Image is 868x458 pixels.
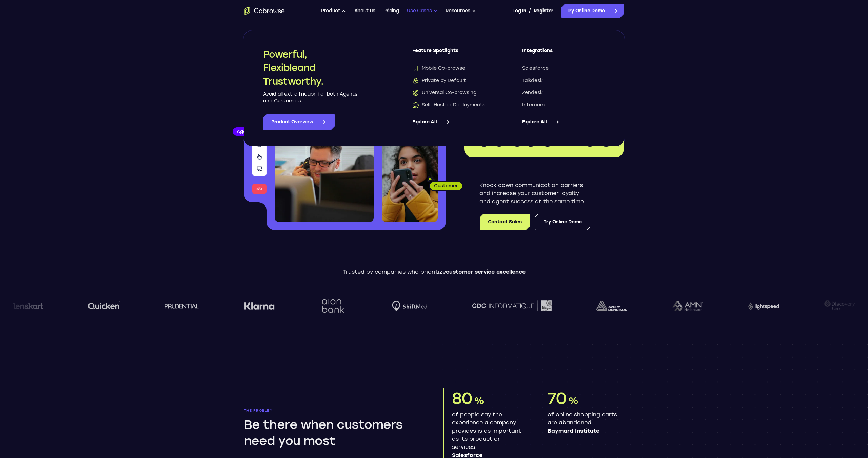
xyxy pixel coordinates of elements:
img: Universal Co-browsing [412,89,419,96]
span: 80 [452,389,472,408]
button: Product [321,4,346,18]
a: Pricing [383,4,399,18]
img: prudential [165,303,199,309]
a: Explore All [522,114,605,130]
span: Intercom [522,102,545,108]
span: Zendesk [522,89,543,96]
img: AMN Healthcare [672,301,703,311]
span: % [568,395,578,407]
img: A customer holding their phone [382,142,438,222]
a: Go to the home page [244,7,285,15]
span: Feature Spotlights [412,47,495,60]
a: Talkdesk [522,77,605,84]
span: % [474,395,484,407]
a: Salesforce [522,65,605,72]
a: Intercom [522,102,605,108]
a: Zendesk [522,89,605,96]
img: Private by Default [412,77,419,84]
img: Shiftmed [392,301,427,311]
a: Universal Co-browsingUniversal Co-browsing [412,89,495,96]
span: Mobile Co-browse [412,65,465,72]
a: Explore All [412,114,495,130]
img: A customer support agent talking on the phone [275,101,374,222]
span: Integrations [522,47,605,60]
a: Mobile Co-browseMobile Co-browse [412,65,495,72]
a: Register [534,4,553,18]
p: The problem [244,409,425,413]
span: Universal Co-browsing [412,89,476,96]
p: Knock down communication barriers and increase your customer loyalty and agent success at the sam... [479,181,590,206]
img: Self-Hosted Deployments [412,102,419,108]
img: Klarna [244,302,275,310]
span: Salesforce [522,65,549,72]
span: 70 [548,389,567,408]
img: avery-dennison [596,301,627,311]
span: Baymard Institute [548,427,618,435]
h2: Powerful, Flexible and Trustworthy. [263,47,358,88]
img: Aion Bank [319,292,347,320]
h2: Be there when customers need you most [244,417,422,449]
span: Self-Hosted Deployments [412,102,485,108]
img: Mobile Co-browse [412,65,419,72]
button: Resources [446,4,476,18]
span: customer service excellence [446,269,526,275]
a: Self-Hosted DeploymentsSelf-Hosted Deployments [412,102,495,108]
a: Log In [512,4,526,18]
img: Lightspeed [748,302,779,309]
p: of online shopping carts are abandoned. [548,411,618,435]
a: Try Online Demo [535,214,590,230]
a: Contact Sales [480,214,530,230]
img: quicken [88,300,120,311]
a: Try Online Demo [561,4,624,18]
img: CDC Informatique [472,300,552,311]
a: About us [354,4,375,18]
button: Use Cases [407,4,437,18]
span: Talkdesk [522,77,543,84]
span: Private by Default [412,77,466,84]
a: Private by DefaultPrivate by Default [412,77,495,84]
a: Product Overview [263,114,335,130]
span: / [529,7,531,15]
p: Avoid all extra friction for both Agents and Customers. [263,91,358,104]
